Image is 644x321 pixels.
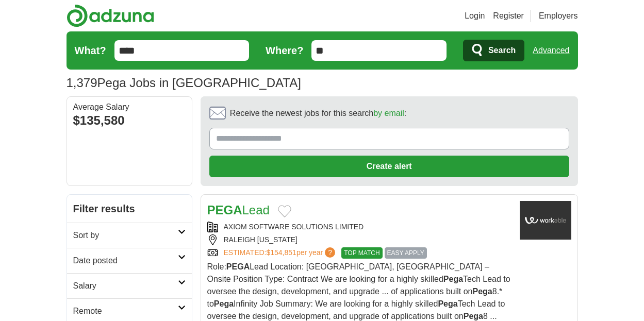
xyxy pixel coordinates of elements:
label: What? [75,43,106,58]
span: Role: Lead Location: [GEOGRAPHIC_DATA], [GEOGRAPHIC_DATA] – Onsite Position Type: Contract We are... [207,262,510,320]
span: $154,851 [266,248,296,257]
strong: Pega [214,299,234,308]
h2: Date posted [73,255,178,267]
button: Search [463,40,524,61]
img: Adzuna logo [67,4,154,27]
a: Advanced [533,40,569,61]
strong: Pega [464,312,483,320]
h2: Salary [73,280,178,292]
div: RALEIGH [US_STATE] [207,234,511,245]
strong: Pega [473,287,492,296]
a: Sort by [67,223,192,248]
span: TOP MATCH [341,247,382,259]
img: Company logo [520,201,571,240]
h2: Remote [73,305,178,317]
a: Date posted [67,248,192,273]
h2: Sort by [73,229,178,242]
div: AXIOM SOFTWARE SOLUTIONS LIMITED [207,222,511,232]
strong: PEGA [207,203,242,217]
a: Employers [539,10,578,22]
span: ? [325,247,335,258]
span: 1,379 [67,74,97,92]
button: Create alert [209,156,569,177]
a: Login [465,10,485,22]
a: Salary [67,273,192,298]
strong: Pega [443,275,463,283]
h1: Pega Jobs in [GEOGRAPHIC_DATA] [67,76,301,90]
strong: PEGA [226,262,250,271]
strong: Pega [438,299,457,308]
a: by email [373,109,404,117]
div: $135,580 [73,111,186,130]
button: Add to favorite jobs [278,205,291,217]
span: Search [488,40,516,61]
a: ESTIMATED:$154,851per year? [224,247,338,259]
span: Receive the newest jobs for this search : [230,107,406,120]
a: PEGALead [207,203,270,217]
div: Average Salary [73,103,186,111]
label: Where? [266,43,303,58]
h2: Filter results [67,195,192,223]
a: Register [493,10,524,22]
span: EASY APPLY [385,247,427,259]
